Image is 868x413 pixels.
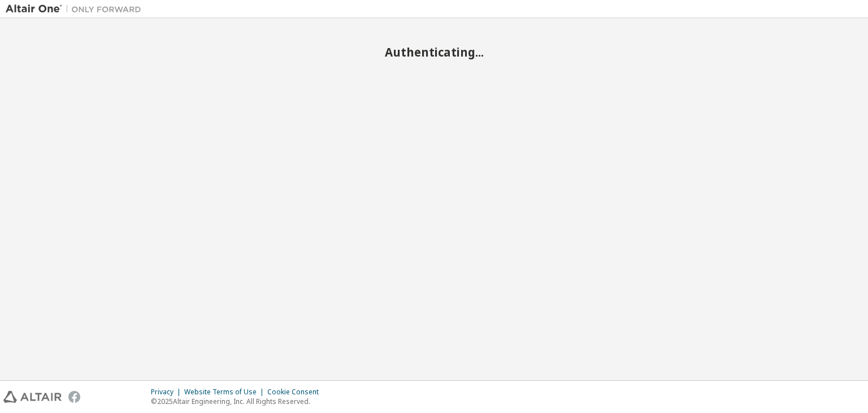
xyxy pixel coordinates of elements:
h2: Authenticating... [6,45,862,59]
div: Website Terms of Use [184,388,267,397]
img: Altair One [6,3,147,15]
img: facebook.svg [68,391,80,403]
p: © 2025 Altair Engineering, Inc. All Rights Reserved. [151,397,325,406]
div: Privacy [151,388,184,397]
img: altair_logo.svg [3,391,62,403]
div: Cookie Consent [267,388,325,397]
